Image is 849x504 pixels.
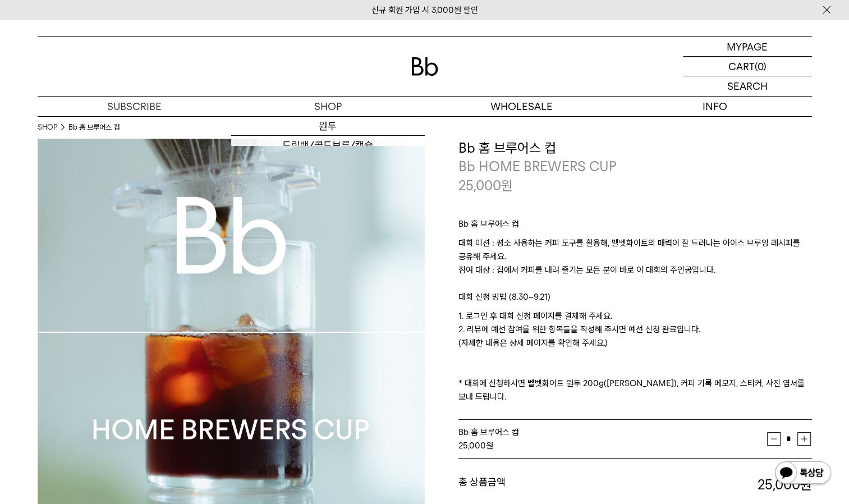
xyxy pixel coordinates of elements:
img: 로고 [411,57,438,76]
p: 25,000 [458,176,513,195]
a: SHOP [231,97,425,116]
img: 카카오톡 채널 1:1 채팅 버튼 [774,460,832,487]
p: Bb 홈 브루어스 컵 [458,217,812,236]
p: 대회 미션 : 평소 사용하는 커피 도구를 활용해, 벨벳화이트의 매력이 잘 드러나는 아이스 브루잉 레시피를 공유해 주세요. 참여 대상 : 집에서 커피를 내려 즐기는 모든 분이 ... [458,236,812,290]
a: CART (0) [683,57,812,76]
div: 원 [458,439,767,452]
a: SUBSCRIBE [38,97,231,116]
a: 드립백/콜드브루/캡슐 [231,136,425,155]
strong: 25,000 [458,441,486,451]
p: SEARCH [727,76,768,96]
h3: Bb 홈 브루어스 컵 [458,139,812,158]
p: MYPAGE [727,37,768,56]
strong: 25,000 [758,476,812,493]
p: INFO [618,97,812,116]
li: Bb 홈 브루어스 컵 [68,122,120,133]
button: 감소 [767,432,781,446]
a: 원두 [231,117,425,136]
span: Bb 홈 브루어스 컵 [458,427,519,437]
span: 원 [501,177,513,194]
p: Bb HOME BREWERS CUP [458,157,812,176]
p: CART [728,57,755,76]
a: SHOP [38,122,57,133]
p: WHOLESALE [425,97,618,116]
dt: 총 상품금액 [458,475,635,494]
p: 대회 신청 방법 (8.30~9.21) [458,290,812,309]
a: MYPAGE [683,37,812,57]
button: 증가 [797,432,811,446]
p: 1. 로그인 후 대회 신청 페이지를 결제해 주세요. 2. 리뷰에 예선 참여를 위한 항목들을 작성해 주시면 예선 신청 완료입니다. (자세한 내용은 상세 페이지를 확인해 주세요.... [458,309,812,404]
a: 신규 회원 가입 시 3,000원 할인 [371,5,478,15]
p: (0) [755,57,767,76]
